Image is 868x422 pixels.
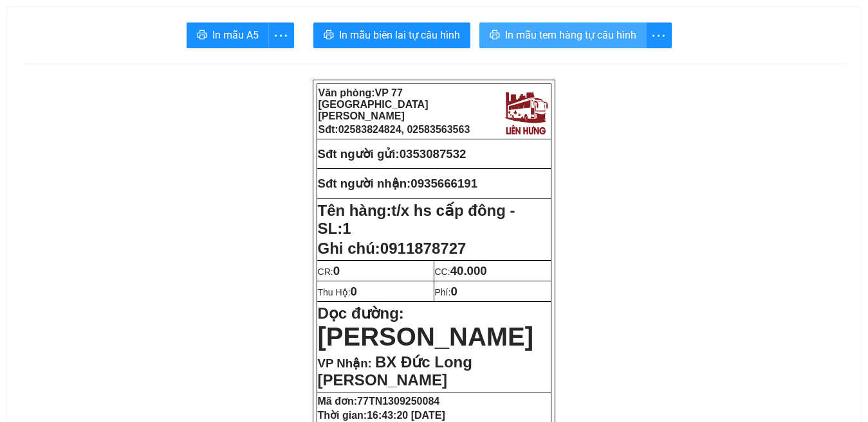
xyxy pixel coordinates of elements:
[318,287,357,297] span: Thu Hộ:
[318,147,400,161] strong: Sđt người gửi:
[380,240,466,257] span: 0911878727
[318,353,472,389] span: BX Đức Long [PERSON_NAME]
[53,84,140,97] strong: Phiếu gửi hàng
[351,285,357,298] span: 0
[318,267,340,277] span: CR:
[5,6,106,20] strong: Nhà xe Liên Hưng
[647,28,671,44] span: more
[319,87,429,121] strong: Văn phòng:
[490,30,500,42] span: printer
[268,22,294,48] button: more
[318,202,515,237] strong: Tên hàng:
[138,16,189,69] img: logo
[339,27,460,43] span: In mẫu biên lai tự cấu hình
[318,322,534,351] span: [PERSON_NAME]
[5,22,133,78] strong: VP: 77 [GEOGRAPHIC_DATA][PERSON_NAME][GEOGRAPHIC_DATA]
[450,285,457,298] span: 0
[319,87,429,121] span: VP 77 [GEOGRAPHIC_DATA][PERSON_NAME]
[400,147,466,161] span: 0353087532
[435,287,457,297] span: Phí:
[342,220,351,237] span: 1
[318,356,372,370] span: VP Nhận:
[338,124,470,135] span: 02583824824, 02583563563
[318,304,534,349] strong: Dọc đường:
[318,202,515,237] span: t/x hs cấp đông - SL:
[411,177,477,190] span: 0935666191
[269,28,293,44] span: more
[324,30,334,42] span: printer
[333,264,340,277] span: 0
[318,177,411,190] strong: Sđt người nhận:
[357,396,439,407] span: 77TN1309250084
[435,267,487,277] span: CC:
[318,410,445,421] strong: Thời gian:
[501,87,550,136] img: logo
[319,124,470,135] strong: Sđt:
[367,410,445,421] span: 16:43:20 [DATE]
[479,22,647,48] button: printerIn mẫu tem hàng tự cấu hình
[318,240,466,257] span: Ghi chú:
[187,22,269,48] button: printerIn mẫu A5
[318,396,440,407] strong: Mã đơn:
[197,30,207,42] span: printer
[505,27,636,43] span: In mẫu tem hàng tự cấu hình
[313,22,470,48] button: printerIn mẫu biên lai tự cấu hình
[212,27,259,43] span: In mẫu A5
[646,22,672,48] button: more
[450,264,487,277] span: 40.000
